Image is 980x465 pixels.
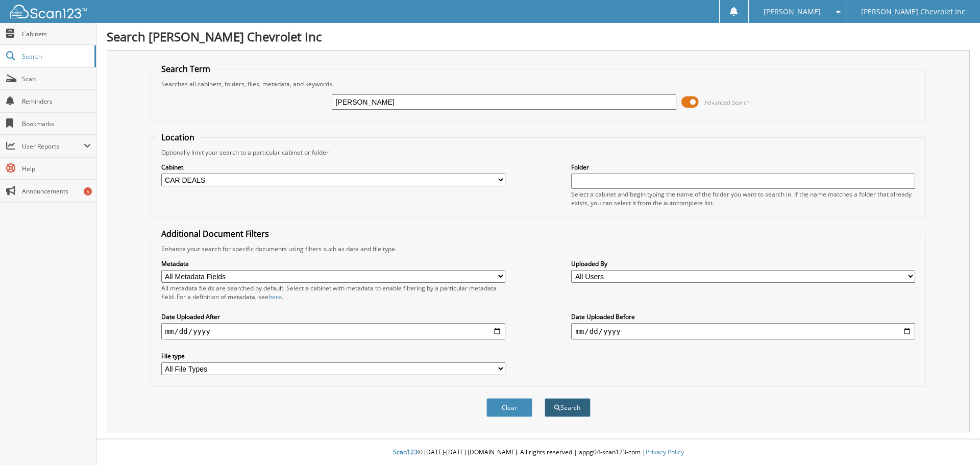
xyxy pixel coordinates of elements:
[393,448,418,456] span: Scan123
[571,323,915,339] input: end
[929,416,980,465] iframe: Chat Widget
[107,28,970,45] h1: Search [PERSON_NAME] Chevrolet Inc
[764,9,821,15] span: [PERSON_NAME]
[704,99,750,106] span: Advanced Search
[22,52,89,61] span: Search
[571,312,915,321] label: Date Uploaded Before
[96,440,980,465] div: © [DATE]-[DATE] [DOMAIN_NAME]. All rights reserved | appg04-scan123-com |
[156,132,200,143] legend: Location
[156,244,921,253] div: Enhance your search for specific documents using filters such as date and file type.
[22,142,84,151] span: User Reports
[268,292,282,301] a: here
[161,259,505,268] label: Metadata
[486,398,532,417] button: Clear
[861,9,965,15] span: [PERSON_NAME] Chevrolet Inc
[161,163,505,172] label: Cabinet
[161,323,505,339] input: start
[161,312,505,321] label: Date Uploaded After
[84,187,92,195] div: 5
[156,228,274,239] legend: Additional Document Filters
[22,97,91,106] span: Reminders
[22,187,91,195] span: Announcements
[161,284,505,301] div: All metadata fields are searched by default. Select a cabinet with metadata to enable filtering b...
[156,63,215,75] legend: Search Term
[571,190,915,207] div: Select a cabinet and begin typing the name of the folder you want to search in. If the name match...
[156,80,921,88] div: Searches all cabinets, folders, files, metadata, and keywords
[22,119,91,128] span: Bookmarks
[22,30,91,38] span: Cabinets
[545,398,591,417] button: Search
[571,259,915,268] label: Uploaded By
[22,75,91,83] span: Scan
[161,352,505,360] label: File type
[10,5,87,18] img: scan123-logo-white.svg
[571,163,915,172] label: Folder
[156,148,921,157] div: Optionally limit your search to a particular cabinet or folder
[646,448,684,456] a: Privacy Policy
[22,164,91,173] span: Help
